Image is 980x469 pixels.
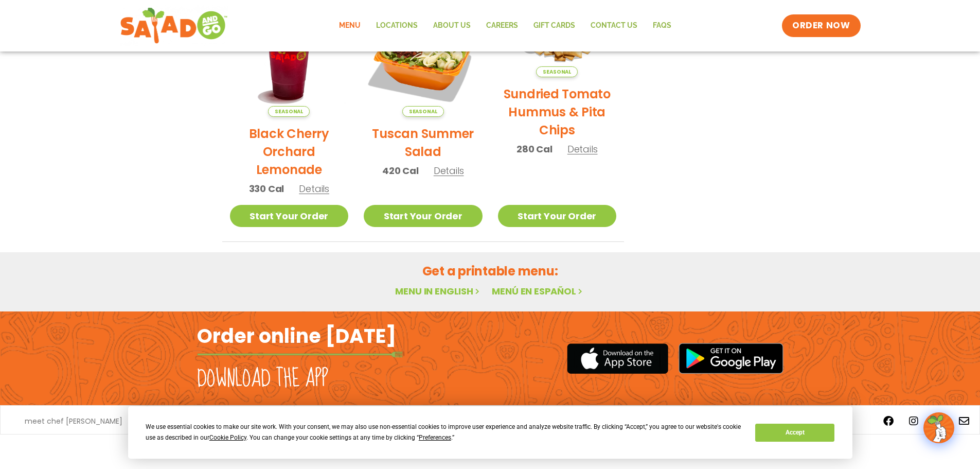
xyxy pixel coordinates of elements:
[197,352,403,357] img: fork
[197,364,328,393] h2: Download the app
[382,164,419,178] span: 420 Cal
[425,14,478,38] a: About Us
[924,413,953,442] img: wpChatIcon
[434,164,464,177] span: Details
[478,14,526,38] a: Careers
[792,20,850,32] span: ORDER NOW
[364,125,483,161] h2: Tuscan Summer Salad
[120,5,228,46] img: new-SAG-logo-768×292
[419,434,451,441] span: Preferences
[583,14,645,38] a: Contact Us
[249,182,284,196] span: 330 Cal
[402,106,444,117] span: Seasonal
[230,205,349,227] a: Start Your Order
[498,85,617,139] h2: Sundried Tomato Hummus & Pita Chips
[492,285,584,298] a: Menú en español
[230,125,349,179] h2: Black Cherry Orchard Lemonade
[146,422,743,443] div: We use essential cookies to make our site work. With your consent, we may also use non-essential ...
[25,418,122,425] a: meet chef [PERSON_NAME]
[755,424,834,442] button: Accept
[516,142,553,156] span: 280 Cal
[395,285,482,298] a: Menu in English
[331,14,679,38] nav: Menu
[679,343,783,374] img: google_play
[364,205,483,227] a: Start Your Order
[128,406,852,459] div: Cookie Consent Prompt
[645,14,679,38] a: FAQs
[498,205,617,227] a: Start Your Order
[209,434,246,441] span: Cookie Policy
[567,143,598,155] span: Details
[567,342,668,375] img: appstore
[782,14,860,37] a: ORDER NOW
[368,14,425,38] a: Locations
[299,182,329,195] span: Details
[222,262,758,280] h2: Get a printable menu:
[197,323,396,349] h2: Order online [DATE]
[331,14,368,38] a: Menu
[526,14,583,38] a: GIFT CARDS
[268,106,310,117] span: Seasonal
[536,66,578,77] span: Seasonal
